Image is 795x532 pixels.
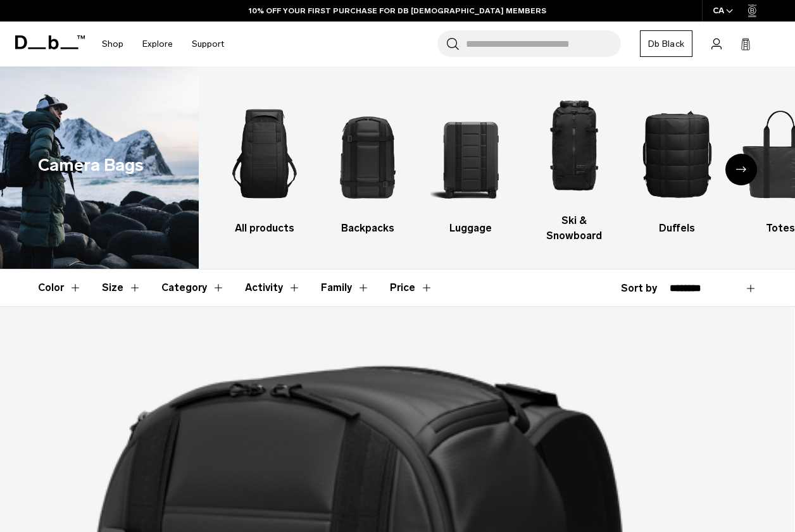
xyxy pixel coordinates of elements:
[38,269,82,306] button: Toggle Filter
[534,85,615,207] img: Db
[102,22,123,66] a: Shop
[192,22,224,66] a: Support
[245,269,301,306] button: Toggle Filter
[637,93,718,236] li: 5 / 10
[249,5,546,16] a: 10% OFF YOUR FIRST PURCHASE FOR DB [DEMOGRAPHIC_DATA] MEMBERS
[534,85,615,244] a: Db Ski & Snowboard
[327,221,408,236] h3: Backpacks
[224,93,305,214] img: Db
[327,93,408,236] li: 2 / 10
[637,221,718,236] h3: Duffels
[430,93,511,236] a: Db Luggage
[142,22,173,66] a: Explore
[321,269,370,306] button: Toggle Filter
[637,93,718,236] a: Db Duffels
[224,93,305,236] a: Db All products
[38,152,144,178] h1: Camera Bags
[637,93,718,214] img: Db
[640,30,692,57] a: Db Black
[102,269,141,306] button: Toggle Filter
[224,221,305,236] h3: All products
[327,93,408,214] img: Db
[92,22,234,66] nav: Main Navigation
[390,269,433,306] button: Toggle Price
[161,269,225,306] button: Toggle Filter
[534,213,615,244] h3: Ski & Snowboard
[725,154,757,185] div: Next slide
[430,93,511,236] li: 3 / 10
[430,221,511,236] h3: Luggage
[327,93,408,236] a: Db Backpacks
[430,93,511,214] img: Db
[534,85,615,244] li: 4 / 10
[224,93,305,236] li: 1 / 10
